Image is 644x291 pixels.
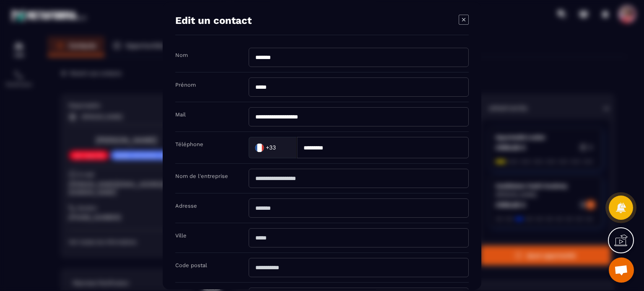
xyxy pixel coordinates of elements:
[175,111,186,118] label: Mail
[175,82,196,88] label: Prénom
[609,258,634,283] a: Ouvrir le chat
[175,262,207,268] label: Code postal
[175,52,188,58] label: Nom
[249,137,297,158] div: Search for option
[175,203,197,209] label: Adresse
[266,143,276,152] span: +33
[175,15,252,26] h4: Edit un contact
[278,141,288,154] input: Search for option
[175,232,187,239] label: Ville
[175,141,203,147] label: Téléphone
[251,139,268,156] img: Country Flag
[175,173,228,179] label: Nom de l'entreprise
